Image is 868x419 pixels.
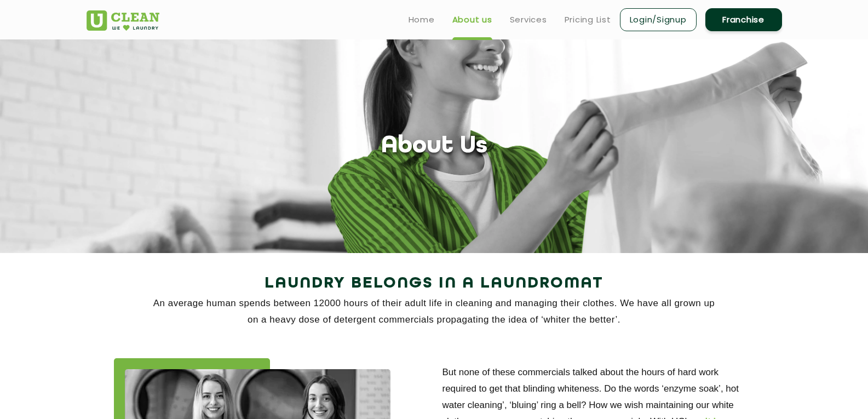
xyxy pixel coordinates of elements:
a: Franchise [705,8,782,31]
a: Services [510,13,547,26]
p: An average human spends between 12000 hours of their adult life in cleaning and managing their cl... [87,295,782,328]
a: Pricing List [565,13,611,26]
img: UClean Laundry and Dry Cleaning [87,10,159,31]
h2: Laundry Belongs in a Laundromat [87,271,782,297]
a: Home [409,13,435,26]
h1: About Us [381,133,487,160]
a: About us [452,13,492,26]
a: Login/Signup [620,8,697,31]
